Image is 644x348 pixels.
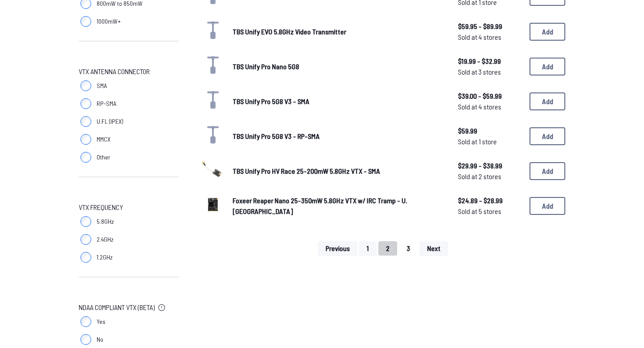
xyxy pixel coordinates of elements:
[97,217,114,226] span: 5.8GHz
[80,80,91,91] input: SMA
[458,195,522,206] span: $24.89 - $28.99
[530,58,565,75] button: Add
[458,101,522,112] span: Sold at 4 stores
[79,202,123,213] span: VTX Frequency
[458,91,522,101] span: $39.00 - $59.99
[378,241,397,256] button: 2
[97,253,113,262] span: 1.2GHz
[80,316,91,327] input: Yes
[80,116,91,127] input: U.FL (IPEX)
[200,192,225,217] img: image
[233,167,380,175] span: TBS Unify Pro HV Race 25-200mW 5.8GHz VTX - SMA
[79,302,155,313] span: NDAA Compliant VTX (Beta)
[80,98,91,109] input: RP-SMA
[530,197,565,215] button: Add
[458,56,522,67] span: $19.99 - $32.99
[97,99,116,108] span: RP-SMA
[80,252,91,263] input: 1.2GHz
[233,27,346,36] span: TBS Unify EVO 5.8GHz Video Transmitter
[233,26,444,37] a: TBS Unify EVO 5.8GHz Video Transmitter
[458,160,522,171] span: $29.99 - $38.99
[80,234,91,245] input: 2.4GHz
[458,21,522,32] span: $59.95 - $89.99
[80,134,91,145] input: MMCX
[458,206,522,217] span: Sold at 5 stores
[97,117,123,126] span: U.FL (IPEX)
[97,17,121,26] span: 1000mW+
[233,195,444,217] a: Foxeer Reaper Nano 25-350mW 5.8GHz VTX w/ IRC Tramp - U.[GEOGRAPHIC_DATA]
[530,127,565,145] button: Add
[233,96,444,107] a: TBS Unify Pro 5G8 V3 - SMA
[200,157,225,182] img: image
[326,245,350,252] span: Previous
[458,126,522,136] span: $59.99
[233,132,320,140] span: TBS Unify Pro 5G8 V3 - RP-SMA
[318,241,357,256] button: Previous
[97,153,110,162] span: Other
[530,162,565,180] button: Add
[458,136,522,147] span: Sold at 1 store
[97,81,107,90] span: SMA
[80,216,91,227] input: 5.8GHz
[233,196,407,215] span: Foxeer Reaper Nano 25-350mW 5.8GHz VTX w/ IRC Tramp - U.[GEOGRAPHIC_DATA]
[530,92,565,110] button: Add
[200,157,225,185] a: image
[80,152,91,163] input: Other
[530,23,565,41] button: Add
[97,335,103,344] span: No
[427,245,441,252] span: Next
[233,97,309,105] span: TBS Unify Pro 5G8 V3 - SMA
[97,235,114,244] span: 2.4GHz
[200,192,225,220] a: image
[80,334,91,345] input: No
[359,241,377,256] button: 1
[458,171,522,182] span: Sold at 2 stores
[233,62,299,71] span: TBS Unify Pro Nano 5G8
[399,241,418,256] button: 3
[233,131,444,142] a: TBS Unify Pro 5G8 V3 - RP-SMA
[79,66,150,77] span: VTX Antenna Connector
[458,32,522,42] span: Sold at 4 stores
[97,317,106,326] span: Yes
[80,16,91,27] input: 1000mW+
[233,166,444,176] a: TBS Unify Pro HV Race 25-200mW 5.8GHz VTX - SMA
[458,67,522,77] span: Sold at 3 stores
[419,241,448,256] button: Next
[97,135,110,144] span: MMCX
[233,61,444,72] a: TBS Unify Pro Nano 5G8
